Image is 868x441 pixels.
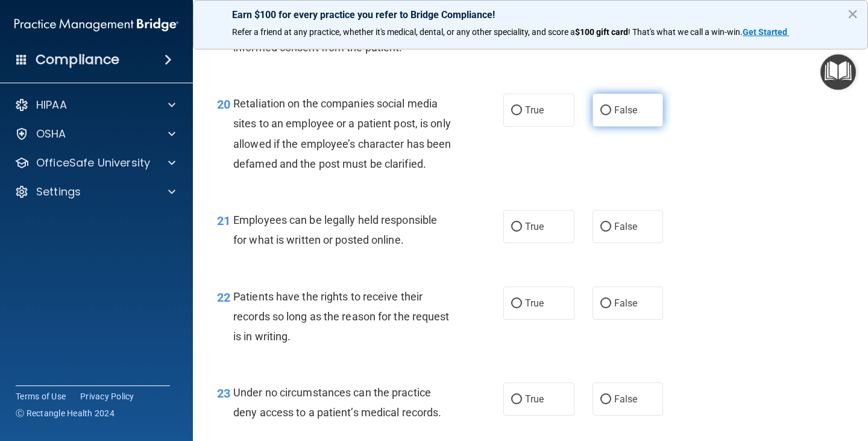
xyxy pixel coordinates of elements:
input: True [511,223,522,232]
img: PMB logo [14,13,178,37]
span: False [614,221,638,232]
span: True [525,221,544,232]
a: HIPAA [14,98,175,112]
input: True [511,395,522,404]
span: True [525,297,544,309]
input: True [511,299,522,308]
span: 20 [217,97,230,112]
span: ! That's what we call a win-win. [628,27,743,37]
span: 22 [217,290,230,305]
p: OSHA [36,127,66,141]
span: False [614,104,638,116]
span: Under no circumstances can the practice deny access to a patient’s medical records. [233,386,441,419]
span: 23 [217,386,230,401]
span: Patients have the rights to receive their records so long as the reason for the request is in wri... [233,290,450,343]
p: OfficeSafe University [36,156,150,170]
span: False [614,297,638,309]
a: Get Started [743,27,789,37]
span: Retaliation on the companies social media sites to an employee or a patient post, is only allowed... [233,97,451,170]
button: Open Resource Center [820,54,856,90]
input: False [600,395,611,404]
a: Settings [14,185,175,199]
p: Settings [36,185,81,199]
span: True [525,393,544,405]
h4: Compliance [36,51,119,68]
p: HIPAA [36,98,67,112]
span: False [614,393,638,405]
a: OSHA [14,127,175,141]
span: 21 [217,214,230,228]
a: Terms of Use [16,390,66,402]
span: Employees can be legally held responsible for what is written or posted online. [233,214,437,246]
strong: Get Started [743,27,787,37]
a: Privacy Policy [80,390,134,402]
input: True [511,106,522,115]
span: Refer a friend at any practice, whether it's medical, dental, or any other speciality, and score a [232,27,575,37]
input: False [600,223,611,232]
p: Earn $100 for every practice you refer to Bridge Compliance! [232,9,829,21]
span: True [525,104,544,116]
strong: $100 gift card [575,27,628,37]
a: OfficeSafe University [14,156,175,170]
input: False [600,299,611,308]
input: False [600,106,611,115]
button: Close [847,4,858,24]
span: Ⓒ Rectangle Health 2024 [16,407,115,419]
